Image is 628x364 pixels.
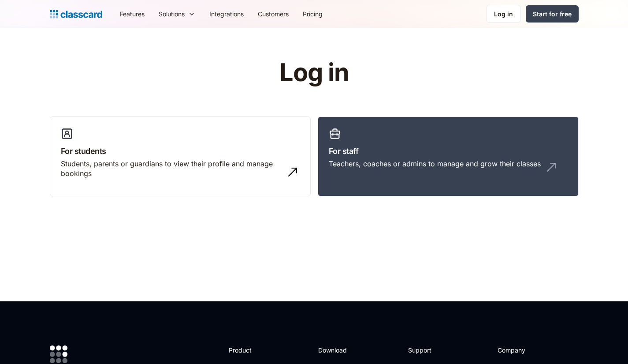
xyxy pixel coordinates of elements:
[318,116,579,197] a: For staffTeachers, coaches or admins to manage and grow their classes
[296,4,330,24] a: Pricing
[318,345,354,355] h2: Download
[526,5,579,23] a: Start for free
[61,159,282,179] div: Students, parents or guardians to view their profile and manage bookings
[533,9,572,19] div: Start for free
[50,116,311,197] a: For studentsStudents, parents or guardians to view their profile and manage bookings
[174,59,454,86] h1: Log in
[251,4,296,24] a: Customers
[152,4,202,24] div: Solutions
[229,345,276,355] h2: Product
[50,8,102,20] a: home
[487,5,520,23] a: Log in
[202,4,251,24] a: Integrations
[113,4,152,24] a: Features
[408,345,444,355] h2: Support
[498,345,556,355] h2: Company
[329,145,568,157] h3: For staff
[159,9,185,19] div: Solutions
[329,159,541,169] div: Teachers, coaches or admins to manage and grow their classes
[494,9,513,19] div: Log in
[61,145,300,157] h3: For students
